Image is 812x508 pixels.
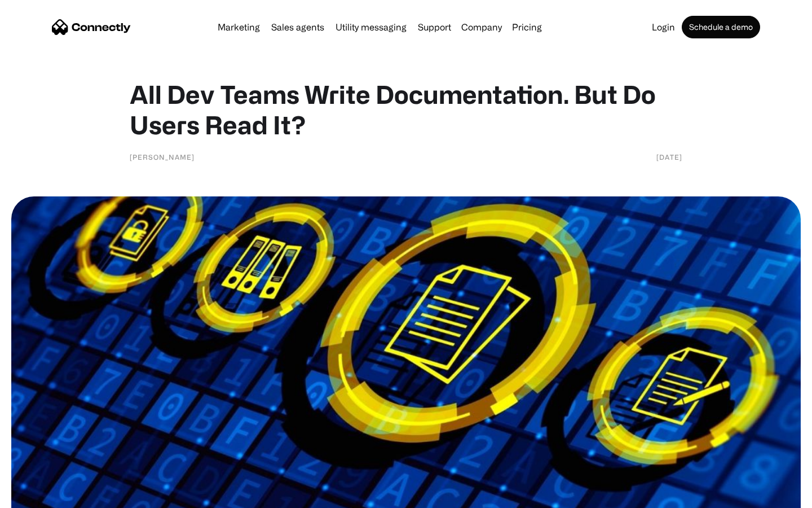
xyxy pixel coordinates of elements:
[130,79,682,140] h1: All Dev Teams Write Documentation. But Do Users Read It?
[682,16,760,38] a: Schedule a demo
[213,23,264,32] a: Marketing
[461,19,502,35] div: Company
[11,488,68,504] aside: Language selected: English
[331,23,411,32] a: Utility messaging
[23,488,68,504] ul: Language list
[647,23,679,32] a: Login
[267,23,329,32] a: Sales agents
[507,23,546,32] a: Pricing
[130,151,195,163] div: [PERSON_NAME]
[656,151,682,163] div: [DATE]
[413,23,456,32] a: Support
